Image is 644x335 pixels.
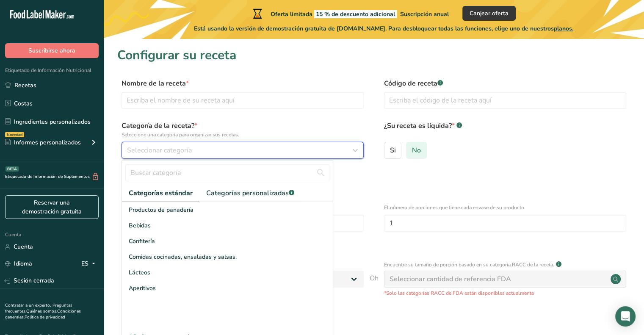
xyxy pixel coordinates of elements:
font: Cuenta [5,231,21,238]
input: Buscar categoría [125,164,329,181]
font: Seleccionar cantidad de referencia FDA [390,274,511,284]
font: Seleccione una categoría para organizar sus recetas. [122,131,239,138]
font: Categorías personalizadas [206,188,289,198]
font: Etiquetado de Información de Suplementos [5,174,90,180]
a: Preguntas frecuentes. [5,302,72,314]
a: Quiénes somos. [26,308,57,314]
font: Suscribirse ahora [28,47,75,55]
a: Reservar una demostración gratuita [5,195,99,219]
font: Está usando la versión de demostración gratuita de [DOMAIN_NAME]. Para desbloquear todas las func... [194,25,554,33]
font: Canjear oferta [470,9,509,17]
font: ¿Su receta es líquida? [384,121,452,130]
font: Aperitivos [129,284,156,292]
a: Política de privacidad [25,314,65,320]
font: Bebidas [129,221,151,230]
font: Código de receta [384,79,437,88]
button: Seleccionar categoría [122,142,364,159]
font: Reservar una demostración gratuita [22,199,82,216]
font: Oh [370,274,379,283]
a: Condiciones generales. [5,308,81,320]
font: Suscripción anual [400,10,449,18]
font: Comidas cocinadas, ensaladas y salsas. [129,253,237,261]
font: Cuenta [14,243,33,251]
font: Si [390,146,396,155]
font: Encuentre su tamaño de porción basado en su categoría RACC de la receta. [384,261,554,268]
font: ES [81,260,88,268]
font: El número de porciones que tiene cada envase de su producto. [384,204,525,211]
a: Contratar a un experto. [5,302,51,308]
font: Productos de panadería [129,206,193,214]
input: Escriba el código de la receta aquí [384,92,626,109]
font: Categoría de la receta? [122,121,194,130]
font: Idioma [14,260,32,268]
input: Escriba el nombre de su receta aquí [122,92,364,109]
font: Novedad [7,132,22,137]
font: planos. [554,25,573,33]
font: Informes personalizados [14,138,81,147]
font: Costas [14,100,33,108]
button: Canjear oferta [462,6,516,21]
font: Lácteos [129,269,150,277]
button: Suscribirse ahora [5,43,99,58]
font: Categorías estándar [129,188,193,198]
font: Nombre de la receta [122,79,186,88]
font: Configurar su receta [117,47,236,64]
font: Etiquetado de Información Nutricional [5,67,91,74]
font: Seleccionar categoría [127,146,192,155]
font: Sesión cerrada [14,277,54,285]
font: Confitería [129,237,155,245]
font: BETA [7,166,17,172]
font: No [412,146,421,155]
font: *Solo las categorías RACC de FDA están disponibles actualmente [384,290,534,296]
div: Abrir Intercom Messenger [615,306,636,327]
font: Oferta limitada [271,10,312,18]
font: 15 % de descuento adicional [316,10,395,18]
font: Recetas [14,81,36,89]
font: Ingredientes personalizados [14,118,91,126]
